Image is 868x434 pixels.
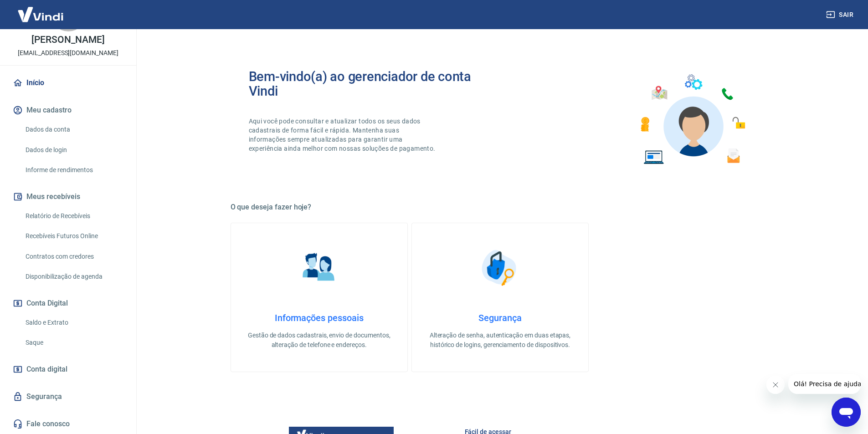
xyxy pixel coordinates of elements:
[22,267,125,286] a: Disponibilização de agenda
[22,120,125,139] a: Dados da conta
[249,69,500,98] h2: Bem-vindo(a) ao gerenciador de conta Vindi
[231,203,770,212] h5: O que deseja fazer hoje?
[426,312,574,323] h4: Segurança
[249,117,437,153] p: Aqui você pode consultar e atualizar todos os seus dados cadastrais de forma fácil e rápida. Mant...
[824,6,857,23] button: Sair
[477,245,523,291] img: Segurança
[426,331,574,350] p: Alteração de senha, autenticação em duas etapas, histórico de logins, gerenciamento de dispositivos.
[11,100,125,120] button: Meu cadastro
[11,414,125,434] a: Fale conosco
[11,0,70,28] img: Vindi
[22,227,125,245] a: Recebíveis Futuros Online
[11,359,125,379] a: Conta digital
[788,374,861,394] iframe: Mensagem da empresa
[11,387,125,407] a: Segurança
[22,313,125,332] a: Saldo e Extrato
[22,333,125,352] a: Saque
[26,363,67,376] span: Conta digital
[411,223,589,372] a: SegurançaSegurançaAlteração de senha, autenticação em duas etapas, histórico de logins, gerenciam...
[246,331,393,350] p: Gestão de dados cadastrais, envio de documentos, alteração de telefone e endereços.
[22,161,125,179] a: Informe de rendimentos
[766,376,785,394] iframe: Fechar mensagem
[832,398,861,427] iframe: Botão para abrir a janela de mensagens
[11,73,125,93] a: Início
[231,223,408,372] a: Informações pessoaisInformações pessoaisGestão de dados cadastrais, envio de documentos, alteraçã...
[22,247,125,266] a: Contratos com credores
[296,245,342,291] img: Informações pessoais
[22,207,125,225] a: Relatório de Recebíveis
[246,312,393,323] h4: Informações pessoais
[11,293,125,313] button: Conta Digital
[18,48,118,58] p: [EMAIL_ADDRESS][DOMAIN_NAME]
[632,69,752,170] img: Imagem de um avatar masculino com diversos icones exemplificando as funcionalidades do gerenciado...
[5,6,77,14] span: Olá! Precisa de ajuda?
[11,187,125,207] button: Meus recebíveis
[31,35,104,45] p: [PERSON_NAME]
[22,141,125,159] a: Dados de login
